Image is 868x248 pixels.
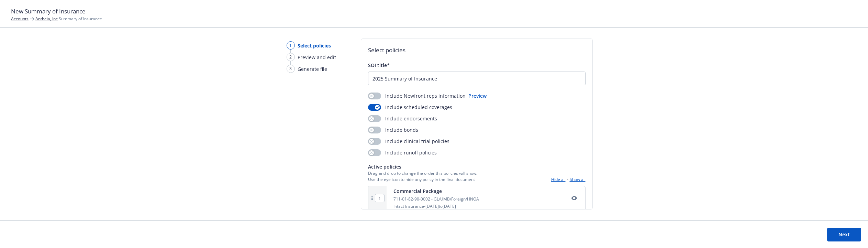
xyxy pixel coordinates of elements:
span: Select policies [298,42,331,49]
div: - [551,176,586,182]
span: Summary of Insurance [35,16,102,22]
div: 2 [287,53,295,61]
div: Intact Insurance - [DATE] to [DATE] [393,203,479,209]
input: Enter a title [368,72,585,85]
div: Include Newfront reps information [368,92,466,99]
div: Include runoff policies [368,149,437,156]
button: Preview [468,92,487,99]
div: Include bonds [368,126,418,133]
div: Commercial Package [393,187,479,195]
button: Next [827,228,861,241]
div: 1 [287,41,295,50]
h1: New Summary of Insurance [11,7,857,16]
a: Antheia, Inc [35,16,58,22]
div: Commercial Package711-01-82-90-0002 - GL/UMB/Foreign/HNOAIntact Insurance-[DATE]to[DATE] [368,186,586,211]
div: 711-01-82-90-0002 - GL/UMB/Foreign/HNOA [393,196,479,202]
div: 3 [287,65,295,73]
span: Active policies [368,163,477,170]
div: Include endorsements [368,115,437,122]
button: Hide all [551,176,566,182]
span: Drag and drop to change the order this policies will show. Use the eye icon to hide any policy in... [368,170,477,182]
span: SOI title* [368,62,390,68]
div: Include clinical trial policies [368,138,449,145]
span: Preview and edit [298,54,336,61]
h2: Select policies [368,46,586,55]
div: Include scheduled coverages [368,104,452,111]
a: Accounts [11,16,29,22]
span: Generate file [298,65,327,73]
button: Show all [570,176,586,182]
